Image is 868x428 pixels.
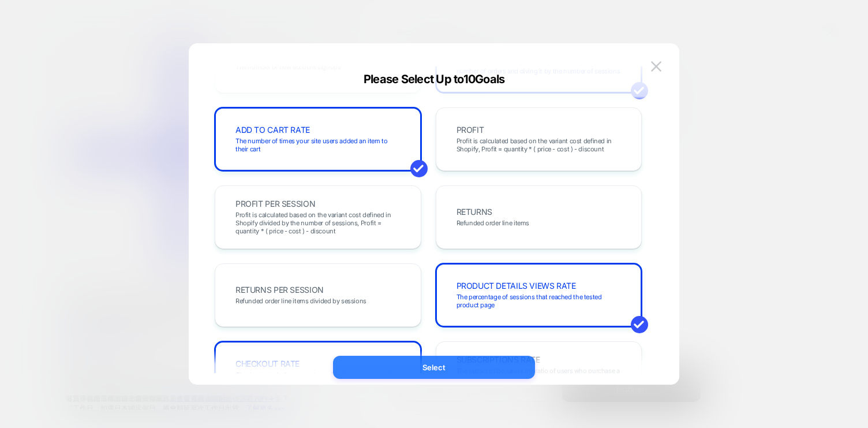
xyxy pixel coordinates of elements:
a: 立即註冊>>> [171,358,209,366]
span: 交貨日期 [1,326,29,334]
span: Profit is calculated based on the variant cost defined in Shopify, Profit = quantity * ( price - ... [457,137,622,153]
img: close [651,61,661,71]
span: Please Select Up to 10 Goals [364,72,505,86]
span: Refunded order line items [457,219,530,227]
span: The percentage of sessions that reached the tested product page [457,293,622,309]
button: Select [333,356,535,379]
span: The number of times your site users added an item to their cart [235,137,401,153]
span: 運費計算 [173,326,200,334]
span: PRODUCT DETAILS VIEWS RATE [457,282,576,290]
a: 移除 [105,233,124,244]
span: 付款方式 [115,326,143,334]
span: Profit is calculated based on the variant cost defined in Shopify divided by the number of sessio... [235,211,401,235]
span: PROFIT [457,126,484,134]
span: Conversion rates are calculated by simply taking the number of orders and diving it by the number... [457,59,622,75]
span: 配送方式 [58,326,86,334]
span: RETURNS [457,208,492,216]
